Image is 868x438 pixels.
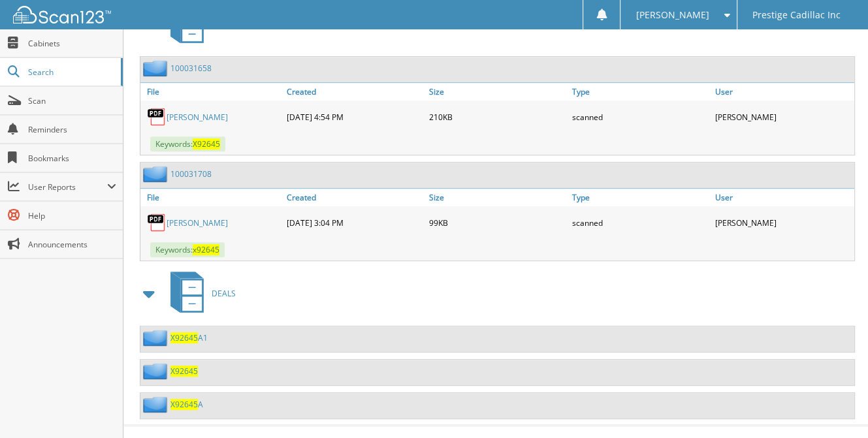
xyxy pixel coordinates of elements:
img: folder2.png [143,60,170,76]
a: Type [569,83,712,101]
img: folder2.png [143,166,170,182]
a: 100031658 [170,63,212,74]
a: Size [426,83,569,101]
div: 210KB [426,104,569,130]
span: Keywords: [150,136,225,151]
div: [DATE] 3:04 PM [283,210,426,236]
span: Help [28,210,116,221]
a: Created [283,83,426,101]
img: folder2.png [143,330,170,346]
span: Search [28,67,114,78]
a: User [711,83,854,101]
img: folder2.png [143,396,170,413]
span: [PERSON_NAME] [636,11,709,19]
span: x92645 [193,244,219,255]
div: [PERSON_NAME] [711,210,854,236]
div: [PERSON_NAME] [711,104,854,130]
span: Prestige Cadillac Inc [752,11,841,19]
span: X92645 [193,138,220,149]
div: scanned [569,210,712,236]
a: X92645A1 [170,332,208,343]
img: folder2.png [143,363,170,379]
span: Scan [28,95,116,106]
div: [DATE] 4:54 PM [283,104,426,130]
span: DEALS [212,288,236,299]
img: PDF.png [147,213,167,232]
a: [PERSON_NAME] [167,112,228,123]
img: scan123-logo-white.svg [13,6,111,23]
span: User Reports [28,181,107,193]
div: scanned [569,104,712,130]
iframe: Chat Widget [803,375,868,438]
span: Bookmarks [28,153,116,164]
a: X92645A [170,399,203,410]
span: Keywords: [150,242,225,257]
span: Reminders [28,124,116,135]
a: Created [283,189,426,206]
a: X92645 [170,366,198,377]
span: Cabinets [28,38,116,49]
span: Announcements [28,239,116,250]
a: File [140,189,283,206]
a: 100031708 [170,168,212,180]
a: [PERSON_NAME] [167,217,228,228]
a: DEALS [163,268,236,319]
a: User [711,189,854,206]
span: X92645 [170,399,198,410]
a: Type [569,189,712,206]
div: 99KB [426,210,569,236]
img: PDF.png [147,107,167,127]
span: X92645 [170,332,198,343]
a: Size [426,189,569,206]
a: File [140,83,283,101]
